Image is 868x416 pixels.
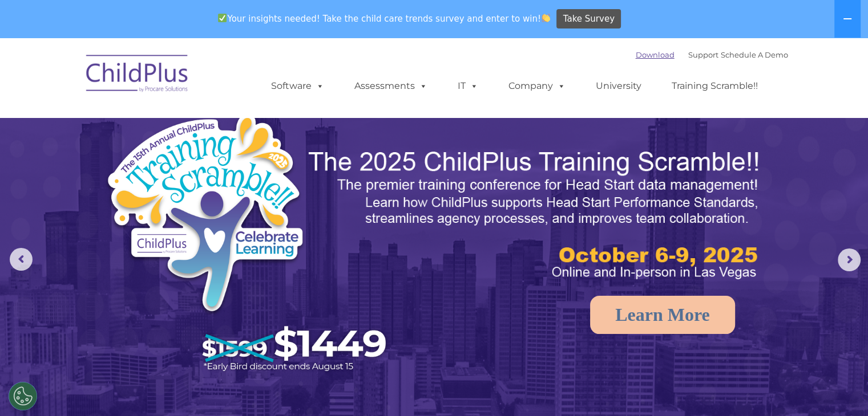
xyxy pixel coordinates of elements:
a: Take Survey [556,9,621,29]
a: Learn More [590,296,735,334]
a: IT [446,75,490,97]
a: Assessments [343,75,439,97]
span: Last name [159,75,193,84]
a: University [584,75,653,97]
span: Your insights needed! Take the child care trends survey and enter to win! [213,7,555,30]
a: Support [688,50,718,59]
font: | [636,50,788,59]
span: Take Survey [563,9,615,29]
img: ChildPlus by Procare Solutions [80,47,195,104]
button: Cookies Settings [9,382,37,410]
a: Schedule A Demo [721,50,788,59]
img: 👏 [542,14,550,22]
a: Company [497,75,577,97]
iframe: Chat Widget [682,293,868,416]
a: Software [260,75,336,97]
a: Training Scramble!! [660,75,769,97]
img: ✅ [218,14,227,22]
a: Download [636,50,675,59]
span: Phone number [159,122,207,130]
